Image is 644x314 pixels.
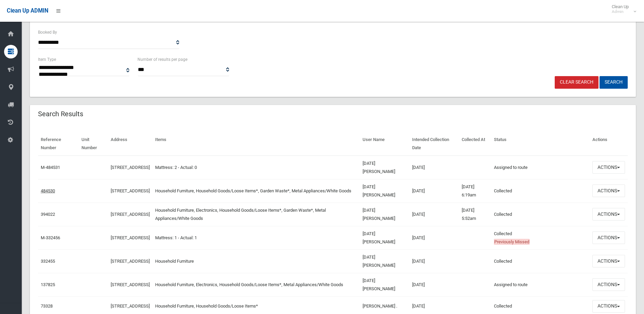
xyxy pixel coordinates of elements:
a: Clear Search [555,76,599,89]
th: User Name [360,132,409,156]
a: M-332456 [41,235,60,240]
td: Collected [491,179,590,203]
td: [DATE][PERSON_NAME] [360,226,409,249]
a: [STREET_ADDRESS] [111,235,150,240]
a: M-484531 [41,165,60,170]
td: Collected [491,249,590,273]
th: Unit Number [79,132,108,156]
td: Mattress: 2 - Actual: 0 [152,156,360,179]
td: Assigned to route [491,273,590,296]
button: Actions [592,255,625,267]
span: Clean Up ADMIN [7,7,48,14]
button: Actions [592,185,625,197]
header: Search Results [30,107,91,121]
td: [DATE] 5:52am [459,203,491,226]
button: Actions [592,231,625,244]
td: [DATE][PERSON_NAME] [360,203,409,226]
td: Assigned to route [491,156,590,179]
a: 394022 [41,212,55,217]
label: Item Type [38,56,56,63]
small: Admin [612,9,629,14]
td: Household Furniture, Household Goods/Loose Items*, Garden Waste*, Metal Appliances/White Goods [152,179,360,203]
td: Household Furniture, Electronics, Household Goods/Loose Items*, Metal Appliances/White Goods [152,273,360,296]
th: Reference Number [38,132,79,156]
td: [DATE][PERSON_NAME] [360,179,409,203]
label: Booked By [38,29,57,36]
a: [STREET_ADDRESS] [111,212,150,217]
td: Household Furniture [152,249,360,273]
button: Actions [592,161,625,174]
a: 484530 [41,188,55,193]
th: Actions [590,132,628,156]
td: Mattress: 1 - Actual: 1 [152,226,360,249]
td: [DATE] [409,226,459,249]
button: Actions [592,278,625,291]
a: [STREET_ADDRESS] [111,165,150,170]
td: Collected [491,203,590,226]
td: [DATE] 6:19am [459,179,491,203]
a: [STREET_ADDRESS] [111,259,150,264]
span: Clean Up [608,4,636,14]
a: 332455 [41,259,55,264]
a: 137825 [41,282,55,287]
td: Household Furniture, Electronics, Household Goods/Loose Items*, Garden Waste*, Metal Appliances/W... [152,203,360,226]
th: Status [491,132,590,156]
a: 73328 [41,303,53,309]
td: [DATE] [409,273,459,296]
td: [DATE] [409,156,459,179]
button: Actions [592,208,625,221]
span: Previously Missed [494,239,530,245]
td: [DATE][PERSON_NAME] [360,273,409,296]
label: Number of results per page [137,56,187,63]
th: Items [152,132,360,156]
button: Actions [592,300,625,313]
a: [STREET_ADDRESS] [111,282,150,287]
td: [DATE] [409,249,459,273]
th: Intended Collection Date [409,132,459,156]
a: [STREET_ADDRESS] [111,303,150,309]
a: [STREET_ADDRESS] [111,188,150,193]
td: [DATE] [409,179,459,203]
td: [DATE] [409,203,459,226]
th: Address [108,132,152,156]
td: [DATE][PERSON_NAME] [360,249,409,273]
td: [DATE][PERSON_NAME] [360,156,409,179]
td: Collected [491,226,590,249]
button: Search [600,76,628,89]
th: Collected At [459,132,491,156]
